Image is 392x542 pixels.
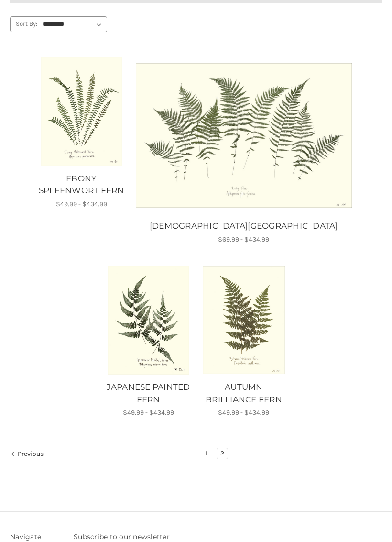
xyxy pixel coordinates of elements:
[136,63,352,208] img: Unframed
[202,448,211,459] a: Page 1 of 2
[40,57,123,166] img: Unframed
[74,532,191,542] h3: Subscribe to our newsletter
[107,266,190,375] img: Unframed
[123,409,174,417] span: $49.99 - $434.99
[203,266,285,374] img: Unframed
[56,200,107,208] span: $49.99 - $434.99
[10,448,382,461] nav: pagination
[10,532,64,542] h3: Navigate
[134,220,353,232] a: LADY FERN GARDEN, Price range from $69.99 to $434.99
[203,266,285,375] a: AUTUMN BRILLIANCE FERN, Price range from $49.99 to $434.99
[39,173,124,197] a: EBONY SPLEENWORT FERN, Price range from $49.99 to $434.99
[217,448,228,459] a: Page 2 of 2
[201,381,287,406] a: AUTUMN BRILLIANCE FERN, Price range from $49.99 to $434.99
[11,448,47,461] a: Previous
[136,57,352,213] a: LADY FERN GARDEN, Price range from $69.99 to $434.99
[218,409,269,417] span: $49.99 - $434.99
[11,17,37,31] label: Sort By:
[107,266,190,375] a: JAPANESE PAINTED FERN, Price range from $49.99 to $434.99
[106,381,191,406] a: JAPANESE PAINTED FERN, Price range from $49.99 to $434.99
[40,57,123,166] a: EBONY SPLEENWORT FERN, Price range from $49.99 to $434.99
[218,235,269,243] span: $69.99 - $434.99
